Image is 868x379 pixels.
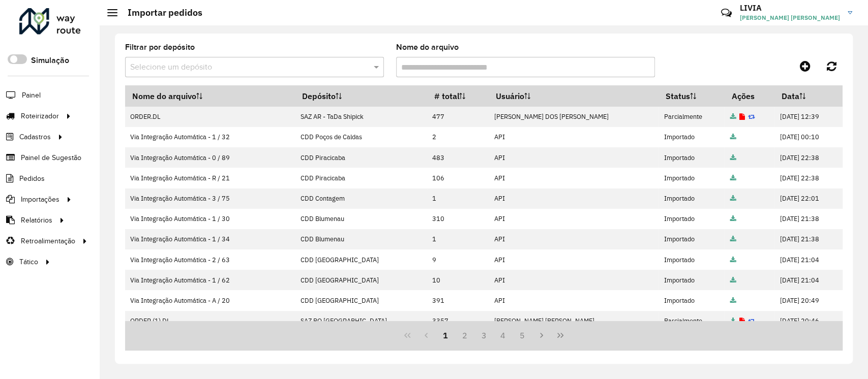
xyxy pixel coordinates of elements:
a: Arquivo completo [730,256,736,264]
a: Arquivo completo [730,112,736,121]
th: Status [659,85,725,107]
label: Simulação [31,54,69,67]
span: Importações [21,194,59,205]
td: Importado [659,290,725,310]
button: Last Page [551,326,570,345]
td: [PERSON_NAME] DOS [PERSON_NAME] [489,107,659,127]
td: [DATE] 22:01 [774,188,842,209]
td: [DATE] 22:38 [774,147,842,168]
td: Via Integração Automática - 1 / 32 [125,127,295,147]
td: Importado [659,270,725,290]
td: API [489,168,659,188]
button: 4 [493,326,513,345]
td: [DATE] 20:46 [774,311,842,331]
span: Retroalimentação [21,236,75,246]
td: 310 [427,209,489,229]
td: [DATE] 20:49 [774,290,842,310]
td: CDD Piracicaba [295,147,427,168]
td: Via Integração Automática - R / 21 [125,168,295,188]
th: Data [774,85,842,107]
span: Cadastros [19,132,51,142]
td: Via Integração Automática - 1 / 62 [125,270,295,290]
td: 2 [427,127,489,147]
td: Parcialmente [659,107,725,127]
td: CDD Contagem [295,188,427,209]
td: Via Integração Automática - 0 / 89 [125,147,295,168]
td: ORDER.DL [125,107,295,127]
td: API [489,270,659,290]
span: Tático [19,257,38,267]
td: API [489,290,659,310]
span: Roteirizador [21,111,59,121]
h2: Importar pedidos [117,7,202,18]
span: Pedidos [19,173,45,184]
span: Painel [22,90,41,101]
a: Arquivo completo [730,317,736,325]
td: Via Integração Automática - A / 20 [125,290,295,310]
a: Arquivo completo [730,296,736,305]
button: 2 [455,326,474,345]
td: [PERSON_NAME] [PERSON_NAME] [489,311,659,331]
td: Importado [659,229,725,249]
a: Reimportar [748,112,755,121]
td: API [489,147,659,168]
a: Arquivo completo [730,214,736,223]
td: [DATE] 21:38 [774,229,842,249]
td: CDD [GEOGRAPHIC_DATA] [295,290,427,310]
td: [DATE] 12:39 [774,107,842,127]
a: Reimportar [748,317,755,325]
a: Arquivo completo [730,174,736,182]
td: 483 [427,147,489,168]
td: CDD Blumenau [295,209,427,229]
span: Relatórios [21,215,52,226]
a: Exibir log de erros [739,112,745,121]
label: Filtrar por depósito [125,41,195,53]
td: SAZ AR - TaDa Shipick [295,107,427,127]
h3: LIVIA [740,3,840,13]
td: CDD Piracicaba [295,168,427,188]
td: Importado [659,188,725,209]
td: Importado [659,127,725,147]
td: CDD Blumenau [295,229,427,249]
td: Via Integração Automática - 2 / 63 [125,249,295,270]
a: Exibir log de erros [739,317,745,325]
td: Via Integração Automática - 1 / 30 [125,209,295,229]
td: 1 [427,188,489,209]
td: Importado [659,209,725,229]
td: 106 [427,168,489,188]
span: Painel de Sugestão [21,152,81,163]
td: 391 [427,290,489,310]
td: ORDER (1).DL [125,311,295,331]
td: Via Integração Automática - 3 / 75 [125,188,295,209]
td: 477 [427,107,489,127]
button: 5 [513,326,532,345]
td: 3357 [427,311,489,331]
td: API [489,188,659,209]
td: API [489,127,659,147]
th: Usuário [489,85,659,107]
td: 10 [427,270,489,290]
th: # total [427,85,489,107]
td: Importado [659,168,725,188]
td: [DATE] 00:10 [774,127,842,147]
a: Arquivo completo [730,276,736,285]
a: Arquivo completo [730,133,736,141]
td: Importado [659,147,725,168]
a: Arquivo completo [730,235,736,243]
td: 1 [427,229,489,249]
td: Via Integração Automática - 1 / 34 [125,229,295,249]
a: Contato Rápido [715,2,737,24]
button: Next Page [532,326,551,345]
td: CDD [GEOGRAPHIC_DATA] [295,249,427,270]
button: 1 [436,326,455,345]
label: Nome do arquivo [396,41,459,53]
td: [DATE] 21:04 [774,249,842,270]
td: [DATE] 22:38 [774,168,842,188]
th: Nome do arquivo [125,85,295,107]
td: API [489,209,659,229]
td: CDD [GEOGRAPHIC_DATA] [295,270,427,290]
td: CDD Poços de Caldas [295,127,427,147]
td: API [489,249,659,270]
td: API [489,229,659,249]
td: [DATE] 21:38 [774,209,842,229]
